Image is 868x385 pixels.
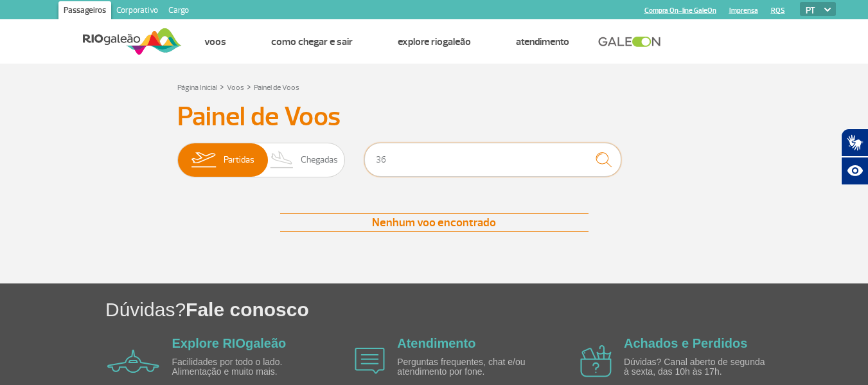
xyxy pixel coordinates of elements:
p: Dúvidas? Canal aberto de segunda à sexta, das 10h às 17h. [624,357,772,377]
p: Perguntas frequentes, chat e/ou atendimento por fone. [397,357,545,377]
a: > [247,79,251,94]
span: Fale conosco [186,299,309,320]
div: Plugin de acessibilidade da Hand Talk. [841,129,868,185]
a: Página Inicial [177,83,217,93]
a: Atendimento [397,336,475,350]
a: > [220,79,224,94]
img: slider-embarque [183,143,224,177]
a: Imprensa [729,6,758,15]
a: Como chegar e sair [271,35,353,48]
a: Voos [227,83,244,93]
img: airplane icon [355,348,385,374]
span: Partidas [224,143,254,177]
a: Painel de Voos [254,83,299,93]
span: Chegadas [301,143,338,177]
a: Voos [204,35,226,48]
a: Atendimento [516,35,569,48]
a: Achados e Perdidos [624,336,747,350]
input: Voo, cidade ou cia aérea [364,143,621,177]
h3: Painel de Voos [177,101,691,133]
a: Explore RIOgaleão [398,35,471,48]
button: Abrir tradutor de língua de sinais. [841,129,868,157]
button: Abrir recursos assistivos. [841,157,868,185]
h1: Dúvidas? [105,296,868,323]
a: Passageiros [58,1,111,22]
p: Facilidades por todo o lado. Alimentação e muito mais. [172,357,320,377]
img: airplane icon [107,350,159,373]
div: Nenhum voo encontrado [280,213,589,232]
a: RQS [771,6,785,15]
img: airplane icon [580,345,612,377]
a: Explore RIOgaleão [172,336,287,350]
a: Compra On-line GaleOn [644,6,716,15]
a: Corporativo [111,1,163,22]
a: Cargo [163,1,194,22]
img: slider-desembarque [263,143,301,177]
